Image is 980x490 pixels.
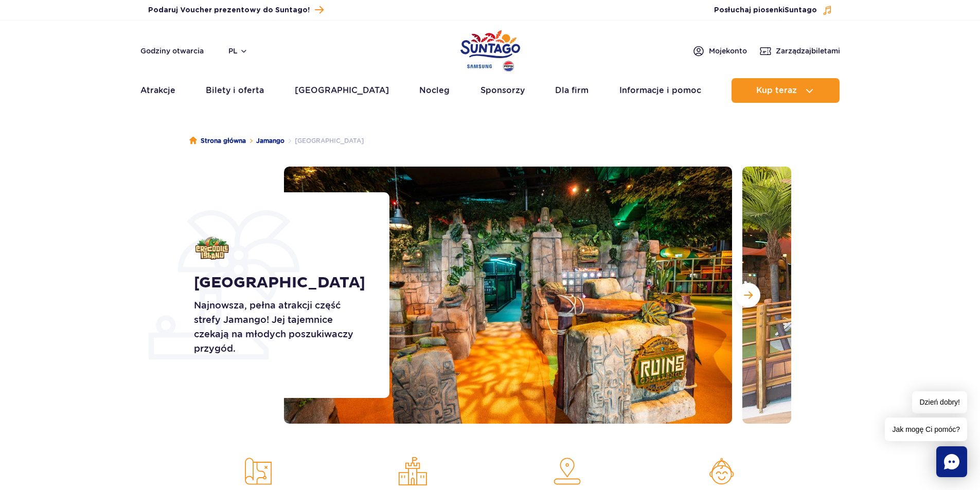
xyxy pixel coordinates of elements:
button: Kup teraz [732,78,840,103]
a: Strona główna [189,136,246,146]
span: Posłuchaj piosenki [714,5,817,15]
a: Zarządzajbiletami [759,45,840,57]
button: Następny slajd [736,283,760,307]
a: Jamango [256,136,284,146]
a: Dla firm [555,78,589,103]
span: Kup teraz [756,86,797,95]
span: Moje konto [709,46,747,56]
a: Informacje i pomoc [619,78,701,103]
span: Podaruj Voucher prezentowy do Suntago! [148,5,310,15]
div: Chat [936,446,967,477]
a: Atrakcje [140,78,175,103]
button: pl [228,46,248,56]
p: Najnowsza, pełna atrakcji część strefy Jamango! Jej tajemnice czekają na młodych poszukiwaczy prz... [194,298,366,356]
a: Park of Poland [460,26,520,73]
span: Dzień dobry! [912,391,967,413]
a: Podaruj Voucher prezentowy do Suntago! [148,3,324,17]
a: Sponsorzy [480,78,525,103]
a: Nocleg [419,78,450,103]
span: Jak mogę Ci pomóc? [885,418,967,441]
span: Zarządzaj biletami [776,46,840,56]
a: Bilety i oferta [206,78,264,103]
button: Posłuchaj piosenkiSuntago [714,5,832,15]
h1: [GEOGRAPHIC_DATA] [194,274,366,292]
a: Godziny otwarcia [140,46,204,56]
a: Mojekonto [692,45,747,57]
li: [GEOGRAPHIC_DATA] [284,136,364,146]
span: Suntago [785,7,817,14]
a: [GEOGRAPHIC_DATA] [295,78,389,103]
